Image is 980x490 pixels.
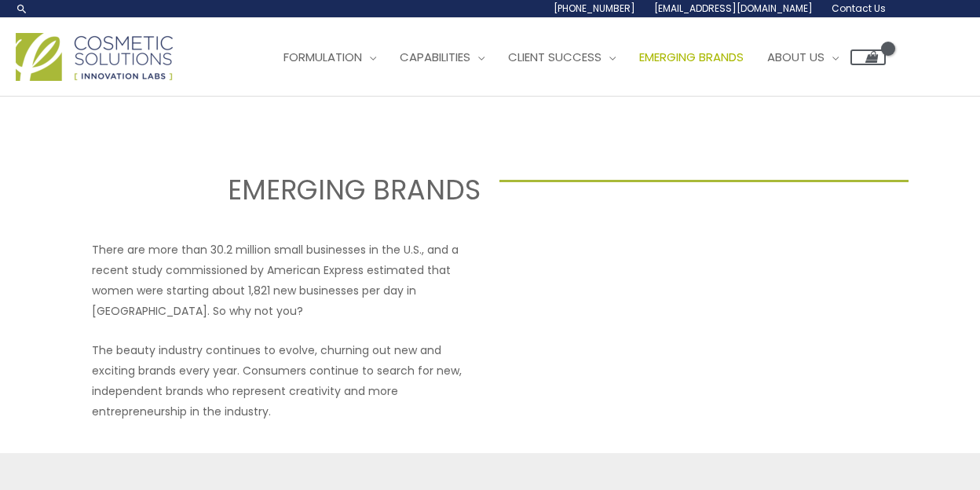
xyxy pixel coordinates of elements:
nav: Site Navigation [260,34,886,81]
span: [EMAIL_ADDRESS][DOMAIN_NAME] [654,2,813,15]
a: View Shopping Cart, empty [850,49,886,65]
a: About Us [755,34,850,81]
a: Search icon link [16,2,28,15]
span: Contact Us [832,2,886,15]
img: Cosmetic Solutions Logo [16,33,173,81]
a: Formulation [272,34,388,81]
span: [PHONE_NUMBER] [554,2,635,15]
a: Emerging Brands [627,34,755,81]
p: There are more than 30.2 million small businesses in the U.S., and a recent study commissioned by... [92,240,481,321]
span: Emerging Brands [639,49,744,65]
p: The beauty industry continues to evolve, churning out new and exciting brands every year. Consume... [92,340,481,422]
span: About Us [767,49,825,65]
span: Capabilities [400,49,470,65]
span: Formulation [283,49,362,65]
h2: EMERGING BRANDS [71,172,481,208]
a: Client Success [496,34,627,81]
a: Capabilities [388,34,496,81]
span: Client Success [508,49,602,65]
